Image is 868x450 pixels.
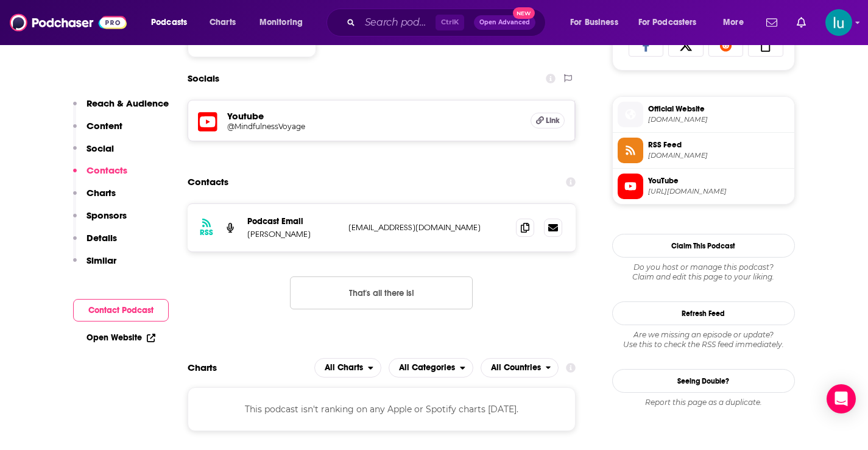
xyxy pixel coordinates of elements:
a: Share on Facebook [629,33,664,57]
button: Contacts [73,164,127,187]
a: Share on X/Twitter [668,33,704,57]
p: Reach & Audience [86,97,169,109]
button: Open AdvancedNew [474,15,535,30]
span: All Charts [325,364,363,372]
img: User Profile [825,9,852,36]
span: All Categories [399,364,455,372]
button: open menu [143,13,203,32]
span: Open Advanced [479,19,530,26]
span: Do you host or manage this podcast? [612,262,795,272]
p: Podcast Email [247,216,339,227]
button: Contact Podcast [73,299,169,322]
span: All Countries [491,364,541,372]
h2: Charts [188,362,217,373]
span: Podcasts [151,14,187,31]
a: Show notifications dropdown [761,12,782,33]
button: Charts [73,187,116,209]
button: open menu [562,13,633,32]
button: Show profile menu [825,9,852,36]
p: [EMAIL_ADDRESS][DOMAIN_NAME] [348,222,507,233]
a: Open Website [86,332,155,343]
span: Logged in as lusodano [825,9,852,36]
button: Social [73,142,114,165]
button: open menu [715,13,759,32]
p: Sponsors [86,209,127,221]
span: Ctrl K [436,15,464,30]
div: Open Intercom Messenger [827,384,856,413]
img: Podchaser - Follow, Share and Rate Podcasts [10,11,127,34]
a: Official Website[DOMAIN_NAME] [618,102,789,127]
span: More [723,14,744,31]
a: Link [531,113,565,128]
span: RSS Feed [648,139,789,150]
button: open menu [630,13,715,32]
a: RSS Feed[DOMAIN_NAME] [618,138,789,163]
p: Content [86,120,122,132]
h3: RSS [200,228,213,237]
h2: Socials [188,67,219,90]
div: Search podcasts, credits, & more... [338,9,557,37]
span: Official Website [648,104,789,114]
span: https://www.youtube.com/@MindfulnessVoyage [648,187,789,196]
h2: Contacts [188,171,228,194]
p: Charts [86,187,116,199]
a: Show notifications dropdown [792,12,811,33]
h5: @MindfulnessVoyage [227,122,422,131]
h2: Categories [389,358,473,378]
div: This podcast isn't ranking on any Apple or Spotify charts [DATE]. [188,387,576,431]
div: Claim and edit this page to your liking. [612,262,795,282]
p: [PERSON_NAME] [247,229,339,239]
a: Seeing Double? [612,369,795,393]
p: Details [86,232,117,244]
button: Nothing here. [290,276,473,309]
button: Sponsors [73,209,127,232]
button: open menu [481,358,559,378]
p: Similar [86,255,116,266]
span: Charts [210,14,236,31]
span: Link [546,116,560,125]
span: mindfulness.voyage [648,115,789,124]
button: Details [73,232,117,255]
span: YouTube [648,175,789,186]
button: open menu [251,13,319,32]
a: Copy Link [748,33,783,57]
p: Social [86,142,114,154]
button: open menu [389,358,473,378]
h2: Platforms [314,358,381,378]
span: For Podcasters [638,14,697,31]
a: @MindfulnessVoyage [227,122,521,131]
button: Similar [73,255,116,277]
div: Are we missing an episode or update? Use this to check the RSS feed immediately. [612,330,795,350]
h2: Countries [481,358,559,378]
button: open menu [314,358,381,378]
button: Reach & Audience [73,97,169,120]
input: Search podcasts, credits, & more... [360,13,436,32]
button: Claim This Podcast [612,234,795,258]
span: Monitoring [259,14,303,31]
span: New [513,7,535,19]
button: Refresh Feed [612,301,795,325]
button: Content [73,120,122,142]
a: Charts [202,13,243,32]
p: Contacts [86,164,127,176]
div: Report this page as a duplicate. [612,398,795,407]
a: YouTube[URL][DOMAIN_NAME] [618,174,789,199]
a: Share on Reddit [708,33,744,57]
span: For Business [570,14,618,31]
span: anchor.fm [648,151,789,160]
h5: Youtube [227,110,521,122]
